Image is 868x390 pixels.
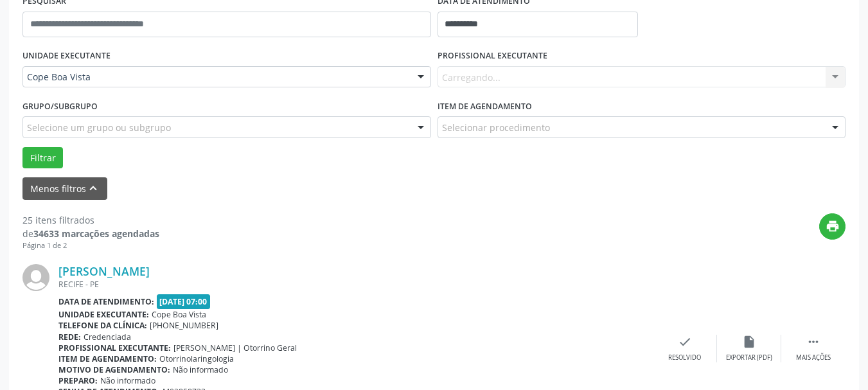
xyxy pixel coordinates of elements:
div: RECIFE - PE [58,279,653,290]
label: UNIDADE EXECUTANTE [22,46,111,66]
div: Página 1 de 2 [22,240,159,251]
button: Menos filtroskeyboard_arrow_up [22,177,107,200]
span: Selecione um grupo ou subgrupo [27,121,171,134]
span: Credenciada [84,332,131,342]
b: Preparo: [58,375,98,386]
i: keyboard_arrow_up [86,181,100,195]
b: Motivo de agendamento: [58,364,170,375]
span: [PERSON_NAME] | Otorrino Geral [173,342,297,353]
span: Não informado [173,364,228,375]
span: Selecionar procedimento [442,121,550,134]
div: Exportar (PDF) [726,353,772,362]
button: print [819,213,846,240]
a: [PERSON_NAME] [58,264,150,278]
b: Profissional executante: [58,342,171,353]
strong: 34633 marcações agendadas [33,227,159,240]
label: PROFISSIONAL EXECUTANTE [438,46,547,66]
label: Item de agendamento [438,96,532,116]
img: img [22,264,49,291]
b: Unidade executante: [58,309,149,320]
b: Rede: [58,332,81,342]
span: Cope Boa Vista [152,309,206,320]
b: Data de atendimento: [58,296,154,307]
div: Resolvido [668,353,701,362]
div: de [22,227,159,240]
i: check [678,335,692,349]
span: Não informado [100,375,155,386]
span: [PHONE_NUMBER] [150,320,218,331]
span: Cope Boa Vista [27,71,405,84]
i: print [826,219,840,233]
div: Mais ações [796,353,831,362]
div: 25 itens filtrados [22,213,159,227]
button: Filtrar [22,147,63,169]
span: [DATE] 07:00 [157,294,211,309]
b: Item de agendamento: [58,353,157,364]
span: Otorrinolaringologia [159,353,234,364]
i: insert_drive_file [742,335,756,349]
i:  [806,335,820,349]
label: Grupo/Subgrupo [22,96,98,116]
b: Telefone da clínica: [58,320,147,331]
